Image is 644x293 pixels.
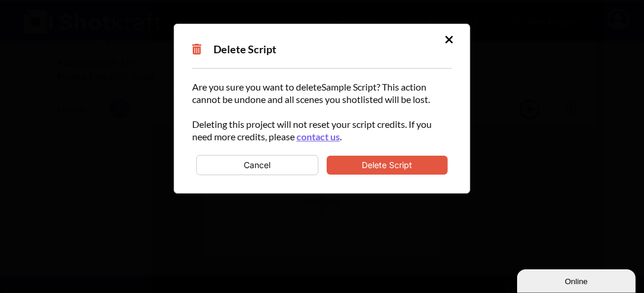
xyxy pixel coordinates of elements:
button: Delete Script [327,156,448,175]
div: Are you sure you want to delete Sample Script ? This action cannot be undone and all scenes you s... [192,81,452,175]
iframe: chat widget [517,267,638,293]
a: contact us [297,131,340,142]
span: Delete Script [192,43,276,56]
button: Cancel [196,155,318,175]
